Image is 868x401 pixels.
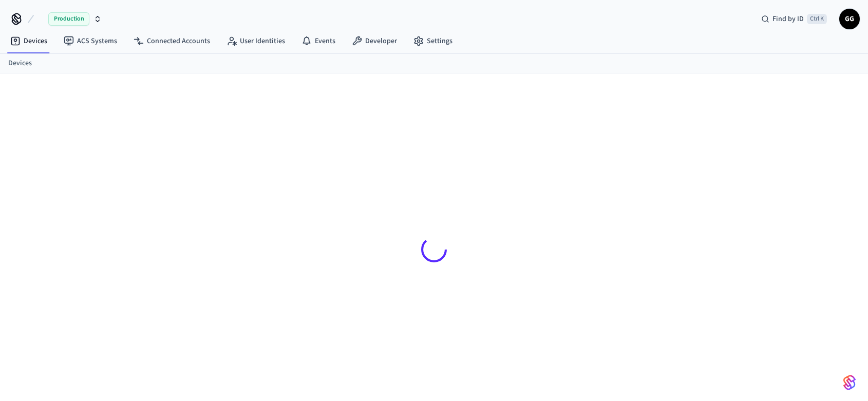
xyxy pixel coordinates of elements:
[48,12,89,26] span: Production
[8,58,32,69] a: Devices
[772,14,804,24] span: Find by ID
[55,32,125,50] a: ACS Systems
[839,9,860,29] button: GG
[807,14,827,24] span: Ctrl K
[405,32,461,50] a: Settings
[125,32,218,50] a: Connected Accounts
[344,32,405,50] a: Developer
[840,10,859,28] span: GG
[218,32,293,50] a: User Identities
[2,32,55,50] a: Devices
[843,374,856,391] img: SeamLogoGradient.69752ec5.svg
[753,10,835,28] div: Find by IDCtrl K
[293,32,344,50] a: Events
